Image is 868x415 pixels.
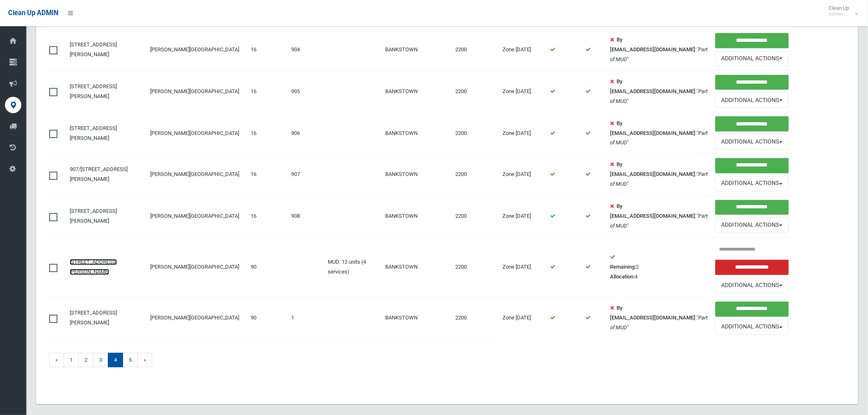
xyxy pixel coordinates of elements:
a: [STREET_ADDRESS][PERSON_NAME] [70,41,117,57]
td: [PERSON_NAME][GEOGRAPHIC_DATA] [147,297,247,339]
td: [PERSON_NAME][GEOGRAPHIC_DATA] [147,112,247,154]
a: [STREET_ADDRESS][PERSON_NAME] [70,125,117,141]
strong: By [EMAIL_ADDRESS][DOMAIN_NAME] [610,78,696,94]
button: Additional Actions [715,218,789,233]
a: [STREET_ADDRESS][PERSON_NAME] [70,83,117,99]
td: : [607,196,712,237]
td: MUD: 12 units (4 services) [324,237,382,298]
button: Additional Actions [715,135,789,150]
button: Additional Actions [715,320,789,335]
td: BANKSTOWN [382,237,452,298]
td: Zone [DATE] [500,154,547,196]
strong: Remaining: [610,264,636,270]
strong: By [EMAIL_ADDRESS][DOMAIN_NAME] [610,203,696,219]
a: « [49,353,64,367]
em: "Part of MUD" [610,213,708,229]
td: 2200 [452,196,499,237]
td: BANKSTOWN [382,154,452,196]
td: Zone [DATE] [500,297,547,339]
td: 16 [247,71,288,112]
em: "Part of MUD" [610,46,708,62]
td: 2200 [452,29,499,71]
td: Zone [DATE] [500,71,547,112]
strong: By [EMAIL_ADDRESS][DOMAIN_NAME] [610,120,696,136]
td: BANKSTOWN [382,112,452,154]
td: 16 [247,112,288,154]
td: 2200 [452,112,499,154]
button: Additional Actions [715,51,789,66]
a: 3 [93,353,108,367]
td: : [607,154,712,196]
td: [PERSON_NAME][GEOGRAPHIC_DATA] [147,29,247,71]
td: [PERSON_NAME][GEOGRAPHIC_DATA] [147,71,247,112]
a: [STREET_ADDRESS][PERSON_NAME] [70,310,117,326]
td: : [607,112,712,154]
span: Clean Up [825,5,858,17]
button: Additional Actions [715,278,789,293]
em: "Part of MUD" [610,171,708,187]
td: 2200 [452,71,499,112]
a: 2 [78,353,94,367]
td: [PERSON_NAME][GEOGRAPHIC_DATA] [147,237,247,298]
td: 904 [288,29,324,71]
td: 1 [288,297,324,339]
td: : [607,29,712,71]
td: Zone [DATE] [500,196,547,237]
em: "Part of MUD" [610,88,708,104]
td: Zone [DATE] [500,112,547,154]
span: 4 [108,353,123,367]
td: 907 [288,154,324,196]
td: BANKSTOWN [382,196,452,237]
em: "Part of MUD" [610,130,708,146]
td: Zone [DATE] [500,237,547,298]
span: Clean Up ADMIN [8,9,58,17]
a: [STREET_ADDRESS][PERSON_NAME] [70,259,117,275]
em: "Part of MUD" [610,315,708,331]
td: BANKSTOWN [382,297,452,339]
td: 2200 [452,154,499,196]
td: 2200 [452,297,499,339]
td: : [607,297,712,339]
td: 16 [247,154,288,196]
td: [PERSON_NAME][GEOGRAPHIC_DATA] [147,196,247,237]
strong: Allocation: [610,274,635,280]
td: Zone [DATE] [500,29,547,71]
td: 2 4 [607,237,712,298]
td: 16 [247,196,288,237]
td: 905 [288,71,324,112]
button: Additional Actions [715,176,789,192]
td: 2200 [452,237,499,298]
a: 1 [64,353,79,367]
td: : [607,71,712,112]
a: 5 [123,353,138,367]
td: BANKSTOWN [382,71,452,112]
a: » [137,353,152,367]
a: 907/[STREET_ADDRESS][PERSON_NAME] [70,166,128,182]
a: [STREET_ADDRESS][PERSON_NAME] [70,208,117,224]
td: 16 [247,29,288,71]
small: Admin [829,11,850,17]
button: Additional Actions [715,93,789,108]
td: 90 [247,297,288,339]
td: 908 [288,196,324,237]
td: BANKSTOWN [382,29,452,71]
td: [PERSON_NAME][GEOGRAPHIC_DATA] [147,154,247,196]
td: 906 [288,112,324,154]
td: 90 [247,237,288,298]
